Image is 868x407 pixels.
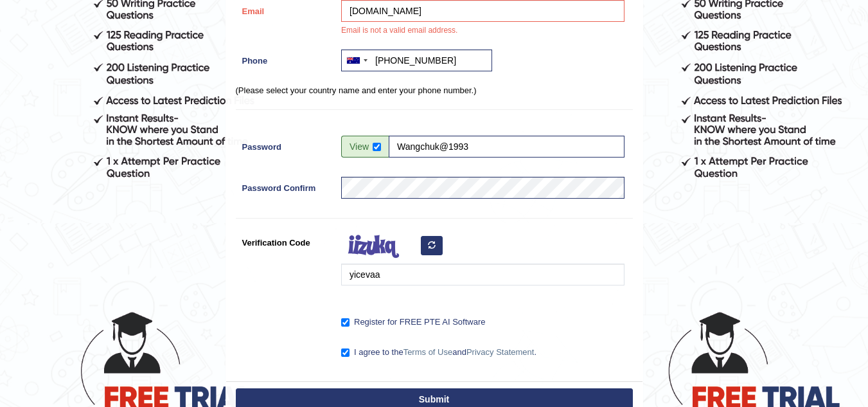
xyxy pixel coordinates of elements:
[403,347,453,357] a: Terms of Use
[341,346,536,359] label: I agree to the and .
[236,136,335,153] label: Password
[341,50,492,71] input: +61 412 345 678
[236,84,633,96] p: (Please select your country name and enter your phone number.)
[341,318,350,327] input: Register for FREE PTE AI Software
[341,348,350,357] input: I agree to theTerms of UseandPrivacy Statement.
[236,50,335,67] label: Phone
[342,50,371,71] div: Australia: +61
[373,143,381,151] input: Show/Hide Password
[466,347,535,357] a: Privacy Statement
[341,316,485,329] label: Register for FREE PTE AI Software
[236,231,335,249] label: Verification Code
[236,177,335,194] label: Password Confirm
